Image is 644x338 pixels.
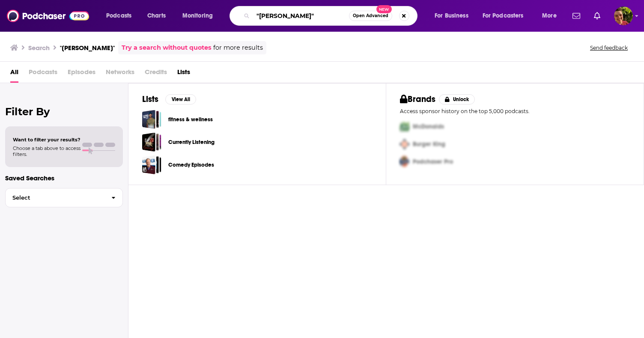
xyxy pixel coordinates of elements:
[477,9,536,23] button: open menu
[614,6,633,25] img: User Profile
[28,44,50,52] h3: Search
[614,6,633,25] button: Show profile menu
[614,6,633,25] span: Logged in as Marz
[165,94,196,105] button: View All
[5,188,123,207] button: Select
[145,65,167,83] span: Credits
[590,9,604,23] a: Show notifications dropdown
[397,135,413,153] img: Second Pro Logo
[400,108,630,114] p: Access sponsor history on the top 5,000 podcasts.
[142,110,161,129] a: fitness & wellness
[413,158,453,165] span: Podchaser Pro
[5,174,123,182] p: Saved Searches
[177,65,190,83] a: Lists
[397,153,413,170] img: Third Pro Logo
[29,65,57,83] span: Podcasts
[142,94,196,105] a: ListsView All
[147,10,166,22] span: Charts
[5,105,123,118] h2: Filter By
[569,9,584,23] a: Show notifications dropdown
[168,138,215,147] a: Currently Listening
[413,123,444,130] span: McDonalds
[100,9,143,23] button: open menu
[349,11,392,21] button: Open AdvancedNew
[435,10,468,22] span: For Business
[536,9,567,23] button: open menu
[238,6,426,26] div: Search podcasts, credits, & more...
[168,160,214,170] a: Comedy Episodes
[142,132,161,152] a: Currently Listening
[142,155,161,174] a: Comedy Episodes
[439,94,475,105] button: Unlock
[6,195,104,200] span: Select
[587,44,630,51] button: Send feedback
[542,10,557,22] span: More
[142,94,158,105] h2: Lists
[106,10,131,22] span: Podcasts
[68,65,95,83] span: Episodes
[142,9,171,23] a: Charts
[353,14,388,18] span: Open Advanced
[397,118,413,135] img: First Pro Logo
[122,43,212,53] a: Try a search without quotes
[13,137,80,143] span: Want to filter your results?
[400,94,435,105] h2: Brands
[10,65,18,83] a: All
[413,141,445,148] span: Burger King
[60,44,115,52] h3: "[PERSON_NAME]"
[483,10,524,22] span: For Podcasters
[13,145,80,157] span: Choose a tab above to access filters.
[182,10,213,22] span: Monitoring
[106,65,134,83] span: Networks
[7,8,89,24] img: Podchaser - Follow, Share and Rate Podcasts
[168,115,213,124] a: fitness & wellness
[213,43,263,53] span: for more results
[253,9,349,23] input: Search podcasts, credits, & more...
[376,5,392,13] span: New
[176,9,224,23] button: open menu
[429,9,479,23] button: open menu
